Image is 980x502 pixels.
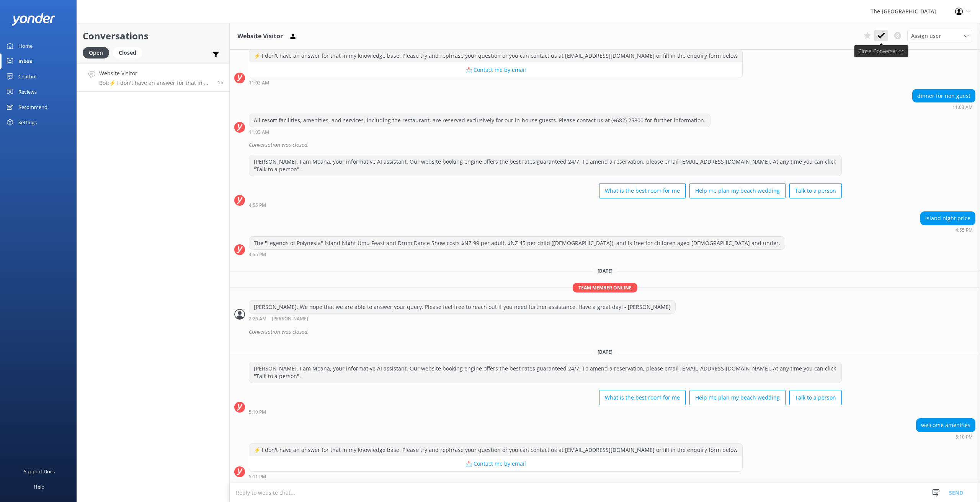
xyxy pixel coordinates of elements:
div: ⚡ I don't have an answer for that in my knowledge base. Please try and rephrase your question or ... [249,49,742,62]
div: Oct 10 2025 10:55pm (UTC -10:00) Pacific/Honolulu [920,227,975,232]
div: ⚡ I don't have an answer for that in my knowledge base. Please try and rephrase your question or ... [249,444,742,457]
div: island night price [921,212,975,225]
span: Assign user [911,32,941,40]
div: Support Docs [24,464,55,479]
h3: Website Visitor [237,31,283,41]
strong: 4:55 PM [249,203,266,208]
h4: Website Visitor [99,69,212,78]
strong: 2:26 AM [249,317,266,322]
div: Oct 12 2025 11:10pm (UTC -10:00) Pacific/Honolulu [249,409,842,414]
div: dinner for non guest [913,89,975,102]
div: Oct 11 2025 08:26am (UTC -10:00) Pacific/Honolulu [249,316,676,322]
div: Open [83,47,109,58]
div: [PERSON_NAME], I am Moana, your informative AI assistant. Our website booking engine offers the b... [249,155,841,175]
div: [PERSON_NAME], We hope that we are able to answer your query. Please feel free to reach out if yo... [249,301,675,314]
div: Oct 10 2025 05:03pm (UTC -10:00) Pacific/Honolulu [249,80,743,85]
strong: 5:10 PM [955,435,973,439]
strong: 5:10 PM [249,410,266,414]
div: All resort facilities, amenities, and services, including the restaurant, are reserved exclusivel... [249,114,710,127]
div: Settings [18,115,37,130]
span: [PERSON_NAME] [272,317,308,322]
span: [DATE] [593,268,617,274]
strong: 4:55 PM [249,252,266,257]
div: Help [34,479,44,494]
div: Inbox [18,54,33,69]
button: 📩 Contact me by email [249,456,742,471]
span: Oct 12 2025 11:10pm (UTC -10:00) Pacific/Honolulu [218,79,224,86]
div: Conversation was closed. [249,138,975,151]
div: Oct 12 2025 11:11pm (UTC -10:00) Pacific/Honolulu [249,474,743,479]
div: Chatbot [18,69,37,84]
button: What is the best room for me [599,390,686,405]
div: [PERSON_NAME], I am Moana, your informative AI assistant. Our website booking engine offers the b... [249,362,841,382]
button: Talk to a person [789,183,842,198]
div: Reviews [18,84,37,99]
strong: 4:55 PM [955,228,973,232]
button: Help me plan my beach wedding [689,183,786,198]
div: 2025-10-11T18:26:55.636 [234,325,975,338]
div: Oct 10 2025 10:55pm (UTC -10:00) Pacific/Honolulu [249,252,785,257]
div: Conversation was closed. [249,325,975,338]
strong: 11:03 AM [952,105,973,110]
strong: 5:11 PM [249,474,266,479]
div: The "Legends of Polynesia" Island Night Umu Feast and Drum Dance Show costs $NZ 99 per adult, $NZ... [249,237,785,250]
button: 📩 Contact me by email [249,62,742,78]
div: Oct 12 2025 11:10pm (UTC -10:00) Pacific/Honolulu [916,434,975,439]
div: Recommend [18,99,47,115]
p: Bot: ⚡ I don't have an answer for that in my knowledge base. Please try and rephrase your questio... [99,80,212,86]
div: Home [18,38,33,54]
button: Help me plan my beach wedding [689,390,786,405]
h2: Conversations [83,29,224,43]
span: Team member online [573,283,637,292]
span: [DATE] [593,349,617,355]
img: yonder-white-logo.png [11,13,56,26]
div: 2025-10-11T07:00:46.174 [234,138,975,151]
div: Oct 10 2025 05:03pm (UTC -10:00) Pacific/Honolulu [249,129,710,135]
div: Assign User [907,30,972,42]
div: Closed [113,47,142,58]
div: Oct 10 2025 05:03pm (UTC -10:00) Pacific/Honolulu [912,104,975,110]
strong: 11:03 AM [249,81,269,85]
div: Oct 10 2025 10:55pm (UTC -10:00) Pacific/Honolulu [249,202,842,208]
strong: 11:03 AM [249,130,269,135]
a: Open [83,48,113,57]
div: welcome amenities [916,419,975,432]
button: What is the best room for me [599,183,686,198]
button: Talk to a person [789,390,842,405]
a: Website VisitorBot:⚡ I don't have an answer for that in my knowledge base. Please try and rephras... [77,63,229,92]
a: Closed [113,48,146,57]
